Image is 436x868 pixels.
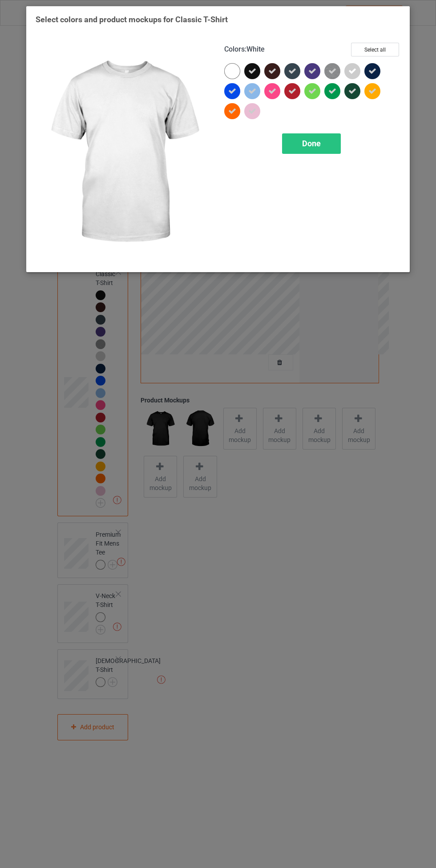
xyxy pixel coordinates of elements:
span: White [246,45,265,53]
img: regular.jpg [36,43,212,263]
span: Done [302,139,321,148]
img: heather_texture.png [324,63,340,79]
span: Select colors and product mockups for Classic T-Shirt [36,15,228,24]
button: Select all [351,43,399,56]
span: Colors [224,45,245,53]
h4: : [224,45,265,54]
